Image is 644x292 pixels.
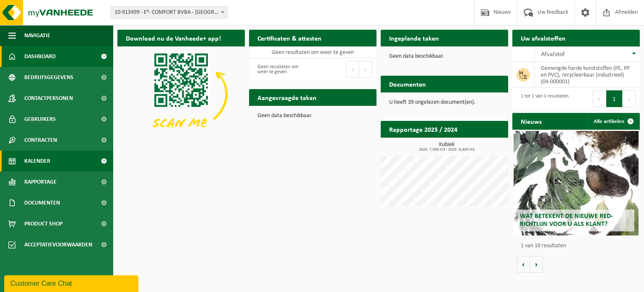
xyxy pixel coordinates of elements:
[530,256,543,273] button: Volgende
[24,46,56,67] span: Dashboard
[381,76,434,92] h2: Documenten
[249,89,325,105] h2: Aangevraagde taken
[111,7,227,18] span: 10-913499 - E³- COMFORT BVBA - WILSELE
[24,130,57,151] span: Contracten
[117,46,245,142] img: Download de VHEPlus App
[389,54,500,59] p: Geen data beschikbaar.
[606,90,623,107] button: 1
[381,30,447,46] h2: Ingeplande taken
[346,61,359,78] button: Previous
[593,90,606,107] button: Previous
[385,142,508,152] h3: Kubiek
[517,90,569,108] div: 1 tot 1 van 1 resultaten
[24,109,56,130] span: Gebruikers
[514,131,639,236] a: Wat betekent de nieuwe RED-richtlijn voor u als klant?
[249,30,330,46] h2: Certificaten & attesten
[117,30,229,46] h2: Download nu de Vanheede+ app!
[24,192,60,213] span: Documenten
[587,113,639,130] a: Alle artikelen
[389,100,500,105] p: U heeft 39 ongelezen document(en).
[385,148,508,152] span: 2024: 7,000 m3 - 2025: 8,400 m3
[24,213,62,234] span: Product Shop
[24,234,92,255] span: Acceptatievoorwaarden
[521,243,636,249] p: 1 van 10 resultaten
[535,62,640,87] td: gemengde harde kunststoffen (PE, PP en PVC), recycleerbaar (industrieel) (04-000001)
[257,113,368,119] p: Geen data beschikbaar.
[512,113,550,129] h2: Nieuws
[359,61,372,78] button: Next
[249,46,377,58] td: Geen resultaten om weer te geven
[381,121,466,137] h2: Rapportage 2025 / 2024
[24,67,73,88] span: Bedrijfsgegevens
[24,172,57,192] span: Rapportage
[512,30,574,46] h2: Uw afvalstoffen
[517,256,530,273] button: Vorige
[253,60,309,79] div: Geen resultaten om weer te geven
[24,88,73,109] span: Contactpersonen
[446,137,507,154] a: Bekijk rapportage
[623,90,636,107] button: Next
[520,213,613,228] span: Wat betekent de nieuwe RED-richtlijn voor u als klant?
[111,6,227,19] span: 10-913499 - E³- COMFORT BVBA - WILSELE
[4,274,140,292] iframe: chat widget
[24,25,50,46] span: Navigatie
[24,151,50,172] span: Kalender
[541,51,565,58] span: Afvalstof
